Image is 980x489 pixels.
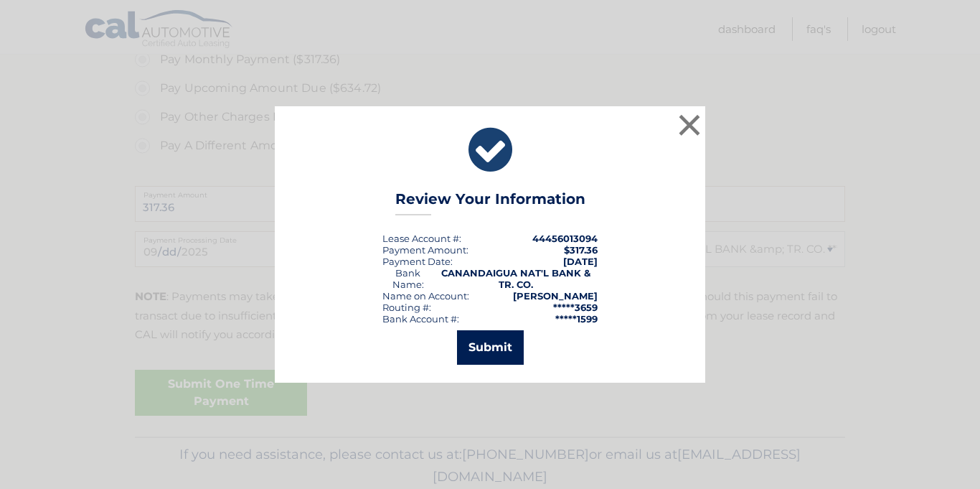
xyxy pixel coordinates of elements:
[457,330,524,365] button: Submit
[441,267,590,290] strong: CANANDAIGUA NAT'L BANK & TR. CO.
[382,244,468,256] div: Payment Amount:
[513,290,598,302] strong: [PERSON_NAME]
[382,233,461,244] div: Lease Account #:
[563,256,598,267] span: [DATE]
[395,190,585,215] h3: Review Your Information
[382,256,453,267] div: :
[382,256,451,267] span: Payment Date
[564,244,598,256] span: $317.36
[382,302,431,313] div: Routing #:
[382,290,469,302] div: Name on Account:
[532,233,598,244] strong: 44456013094
[675,111,704,139] button: ×
[382,313,459,325] div: Bank Account #:
[382,267,434,290] div: Bank Name:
